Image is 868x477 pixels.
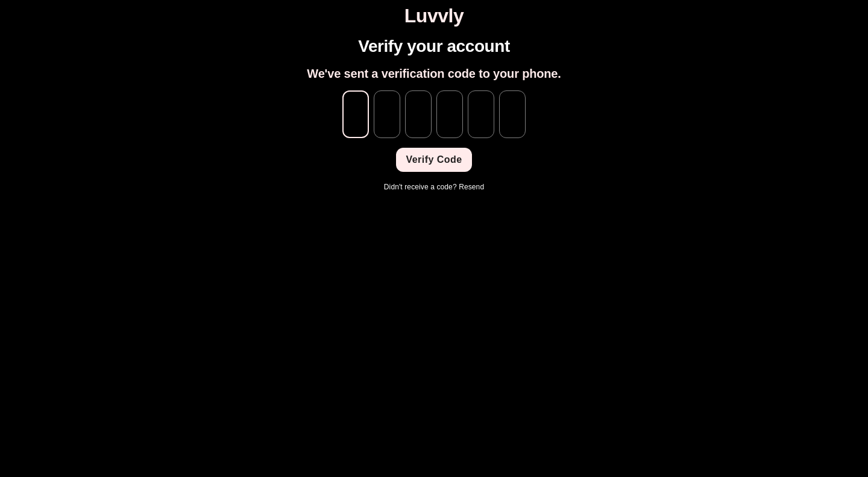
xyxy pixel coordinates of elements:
h2: We've sent a verification code to your phone. [307,66,561,81]
h1: Luvvly [5,5,863,27]
p: Didn't receive a code? [384,182,484,192]
a: Resend [459,183,484,191]
button: Verify Code [396,148,471,172]
h1: Verify your account [358,37,510,57]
